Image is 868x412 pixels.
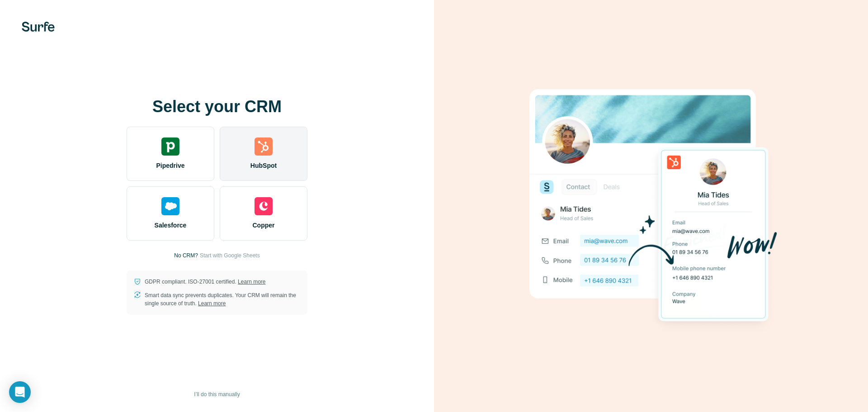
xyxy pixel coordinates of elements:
[524,75,778,337] img: HUBSPOT image
[255,137,273,156] img: hubspot's logo
[200,251,260,260] button: Start with Google Sheets
[250,161,277,170] span: HubSpot
[127,98,307,116] h1: Select your CRM
[161,137,179,156] img: pipedrive's logo
[156,161,184,170] span: Pipedrive
[22,22,55,32] img: Surfe's logo
[145,278,265,286] p: GDPR compliant. ISO-27001 certified.
[188,388,246,401] button: I’ll do this manually
[198,300,226,307] a: Learn more
[145,291,300,308] p: Smart data sync prevents duplicates. Your CRM will remain the single source of truth.
[155,221,187,230] span: Salesforce
[194,390,240,398] span: I’ll do this manually
[253,221,275,230] span: Copper
[161,197,179,215] img: salesforce's logo
[255,197,273,215] img: copper's logo
[174,251,198,260] p: No CRM?
[238,279,265,285] a: Learn more
[9,381,31,403] div: Open Intercom Messenger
